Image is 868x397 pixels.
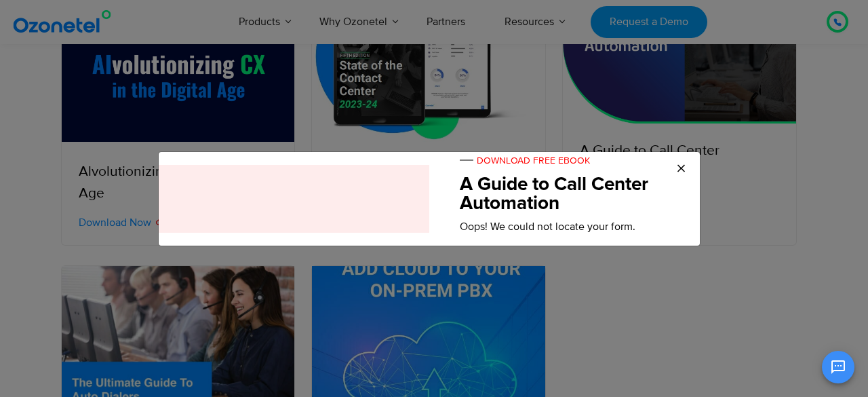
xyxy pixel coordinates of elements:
[676,159,686,179] button: Close
[460,219,679,235] p: Oops! We could not locate your form.
[822,351,854,383] button: Open chat
[460,155,590,166] span: DOWNLOAD FREE EBOOK
[676,159,686,179] span: ×
[460,175,679,213] h5: A Guide to Call Center Automation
